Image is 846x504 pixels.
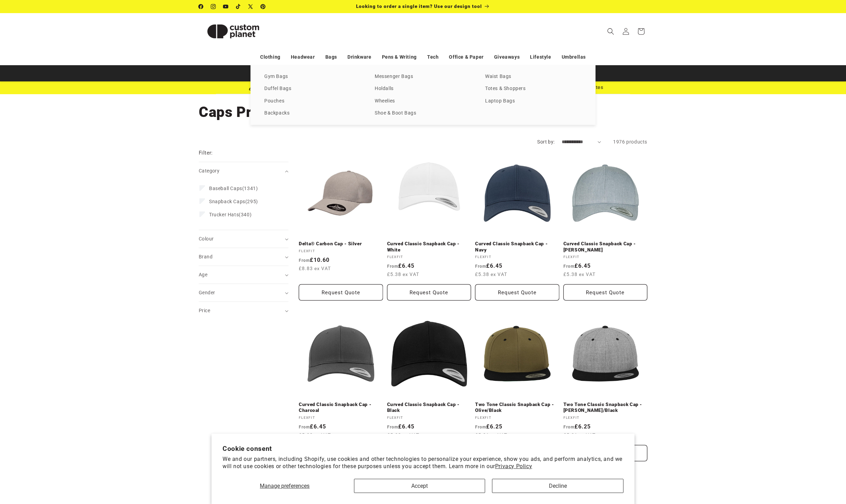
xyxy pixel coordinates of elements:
a: Curved Classic Snapback Cap - White [387,241,471,253]
a: Backpacks [264,109,361,118]
button: Request Quote [475,284,559,300]
summary: Gender (0 selected) [199,284,288,302]
span: Looking to order a single item? Use our design tool [356,3,482,9]
span: Brand [199,254,213,259]
p: We and our partners, including Shopify, use cookies and other technologies to personalize your ex... [223,456,623,470]
summary: Age (0 selected) [199,266,288,284]
span: Price [199,308,210,313]
span: Baseball Caps [209,186,242,191]
summary: Brand (0 selected) [199,248,288,266]
span: Gender [199,290,215,295]
a: Tech [427,51,439,63]
span: 1976 products [613,139,647,145]
a: Office & Paper [449,51,483,63]
button: Accept [354,479,485,493]
a: Totes & Shoppers [485,84,582,93]
button: Request Quote [563,284,648,300]
span: Category [199,168,219,174]
a: Clothing [260,51,281,63]
summary: Colour (0 selected) [199,230,288,248]
a: Lifestyle [530,51,551,63]
a: Duffel Bags [264,84,361,93]
button: Request Quote [299,284,383,300]
span: Colour [199,236,214,241]
button: Request Quote [387,284,471,300]
a: Giveaways [494,51,520,63]
a: Waist Bags [485,72,582,81]
a: Delta® Carbon Cap - Silver [299,241,383,247]
span: (340) [209,211,252,218]
a: Privacy Policy [495,463,532,470]
a: Curved Classic Snapback Cap - Charcoal [299,402,383,414]
span: Manage preferences [260,483,309,489]
span: Snapback Caps [209,199,245,204]
label: Sort by: [537,139,554,145]
a: Laptop Bags [485,97,582,106]
a: Shoe & Boot Bags [375,109,471,118]
a: Pouches [264,97,361,106]
a: Holdalls [375,84,471,93]
button: Decline [492,479,623,493]
a: Drinkware [347,51,371,63]
h2: Cookie consent [223,445,623,453]
span: (295) [209,198,258,205]
a: Messenger Bags [375,72,471,81]
a: Curved Classic Snapback Cap - [PERSON_NAME] [563,241,648,253]
summary: Price [199,302,288,319]
a: Headwear [291,51,315,63]
a: Umbrellas [562,51,586,63]
a: Curved Classic Snapback Cap - Navy [475,241,559,253]
a: Gym Bags [264,72,361,81]
a: Curved Classic Snapback Cap - Black [387,402,471,414]
span: Age [199,272,207,277]
a: Custom Planet [196,13,270,49]
a: Two Tone Classic Snapback Cap - [PERSON_NAME]/Black [563,402,648,414]
summary: Search [603,24,618,39]
span: (1341) [209,185,258,191]
button: Manage preferences [223,479,347,493]
a: Two Tone Classic Snapback Cap - Olive/Black [475,402,559,414]
a: Wheelies [375,97,471,106]
a: Pens & Writing [382,51,417,63]
a: Bags [325,51,337,63]
span: Trucker Hats [209,212,239,217]
summary: Category (0 selected) [199,162,288,180]
h2: Filter: [199,149,213,157]
img: Custom Planet [199,16,268,47]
